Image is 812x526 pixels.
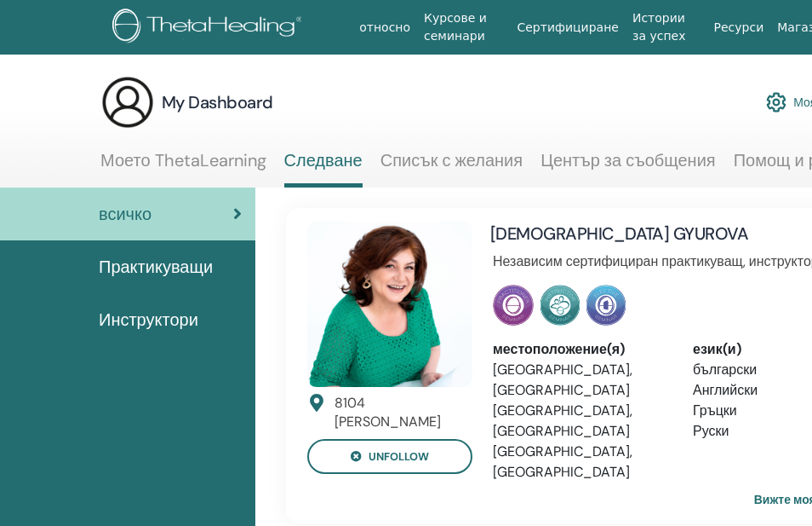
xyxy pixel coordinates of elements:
[626,3,707,52] a: Истории за успех
[162,90,273,114] h3: My Dashboard
[766,88,786,117] img: cog.svg
[307,439,472,474] button: Unfollow
[510,12,625,43] a: Сертифициране
[493,442,667,483] li: [GEOGRAPHIC_DATA], [GEOGRAPHIC_DATA]
[307,222,472,387] img: default.jpg
[493,339,667,360] div: местоположение(я)
[335,394,472,432] div: 8104 [PERSON_NAME]
[380,150,523,183] a: Списък с желания
[284,150,363,188] a: Следване
[493,401,667,442] li: [GEOGRAPHIC_DATA], [GEOGRAPHIC_DATA]
[352,12,417,43] a: относно
[490,222,803,246] h4: [DEMOGRAPHIC_DATA] GYUROVA
[99,307,198,332] span: Инструктори
[100,75,155,130] img: generic-user-icon.jpg
[99,201,152,227] span: всичко
[707,12,771,43] a: Ресурси
[112,9,308,47] img: logo.png
[417,3,510,52] a: Курсове и семинари
[99,254,213,280] span: Практикуващи
[493,360,667,401] li: [GEOGRAPHIC_DATA], [GEOGRAPHIC_DATA]
[100,150,266,183] a: Моето ThetaLearning
[540,150,716,183] a: Център за съобщения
